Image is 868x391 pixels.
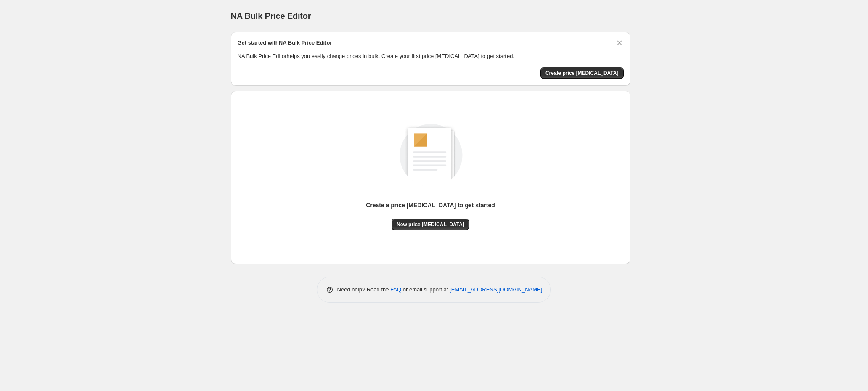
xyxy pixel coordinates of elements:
[392,219,469,230] button: New price [MEDICAL_DATA]
[615,39,624,47] button: Dismiss card
[545,70,619,77] span: Create price [MEDICAL_DATA]
[337,286,391,293] span: Need help? Read the
[450,286,542,293] a: [EMAIL_ADDRESS][DOMAIN_NAME]
[366,201,495,209] p: Create a price [MEDICAL_DATA] to get started
[231,11,311,21] span: NA Bulk Price Editor
[238,52,624,61] p: NA Bulk Price Editor helps you easily change prices in bulk. Create your first price [MEDICAL_DAT...
[397,221,464,228] span: New price [MEDICAL_DATA]
[540,67,624,79] button: Create price change job
[401,286,450,293] span: or email support at
[390,286,401,293] a: FAQ
[238,39,332,47] h2: Get started with NA Bulk Price Editor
